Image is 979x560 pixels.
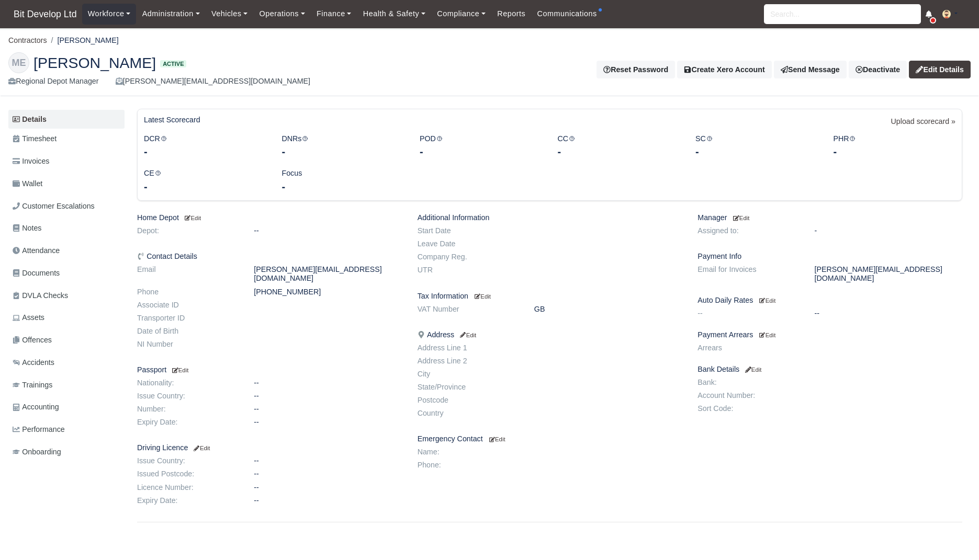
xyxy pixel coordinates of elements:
dd: -- [246,405,409,414]
div: [PERSON_NAME][EMAIL_ADDRESS][DOMAIN_NAME] [116,75,311,87]
h6: Emergency Contact [418,435,682,443]
a: Edit [192,443,210,452]
a: DVLA Checks [8,285,125,306]
h6: Contact Details [137,252,402,261]
a: Edit [732,213,750,222]
h6: Home Depot [137,213,402,222]
span: Active [160,60,186,68]
div: - [420,144,542,159]
small: Edit [171,367,188,373]
small: Edit [744,367,761,373]
a: Invoices [8,151,125,172]
dt: Expiry Date: [129,496,246,505]
a: Performance [8,419,125,440]
div: DNRs [274,133,411,159]
dd: -- [246,456,409,465]
a: Accounting [8,397,125,417]
dd: -- [246,496,409,505]
div: ME [8,52,29,73]
h6: Manager [697,213,962,222]
a: Contractors [8,36,47,44]
a: Edit [458,330,476,339]
dt: Address Line 2 [410,357,526,365]
dt: Depot: [129,226,246,235]
dd: -- [246,379,409,387]
div: - [144,144,266,159]
iframe: Chat Widget [927,510,979,560]
span: Notes [13,222,41,234]
dt: -- [690,309,806,318]
a: Attendance [8,241,125,261]
a: Deactivate [849,61,907,78]
a: Workforce [82,4,137,24]
a: Reports [491,4,531,24]
a: Details [8,110,125,129]
dt: Postcode [410,396,526,405]
dt: Number: [129,405,246,414]
a: Accidents [8,352,125,373]
dd: - [807,226,970,235]
div: DCR [136,133,274,159]
div: - [282,144,403,159]
div: PHR [825,133,963,159]
div: CC [549,133,687,159]
small: Edit [192,445,210,451]
dd: [PERSON_NAME][EMAIL_ADDRESS][DOMAIN_NAME] [246,265,409,283]
small: Edit [733,215,749,221]
dt: Licence Number: [129,483,246,492]
h6: Payment Info [697,252,962,261]
a: Operations [253,4,310,24]
small: Edit [458,332,476,338]
dt: Issue Country: [129,456,246,465]
span: Bit Develop Ltd [8,4,82,25]
div: - [144,179,266,194]
dt: NI Number [129,340,246,349]
dt: Issue Country: [129,392,246,401]
a: Send Message [774,61,847,78]
a: Bit Develop Ltd [8,4,82,25]
dt: Arrears [690,344,806,352]
a: Edit [472,292,491,300]
div: Melissa [1,44,978,96]
small: Edit [489,436,505,442]
div: - [833,144,955,159]
span: Timesheet [13,133,57,145]
span: Performance [13,424,65,436]
div: Focus [274,167,411,194]
li: [PERSON_NAME] [47,35,119,47]
dt: Email for Invoices [690,265,806,283]
span: [PERSON_NAME] [33,55,156,70]
a: Health & Safety [357,4,432,24]
small: Edit [759,332,775,338]
dt: Phone: [410,461,526,470]
div: - [557,144,679,159]
dt: Country [410,409,526,418]
div: CE [136,167,274,194]
small: Edit [183,215,201,221]
dd: -- [246,392,409,401]
dt: Date of Birth [129,327,246,336]
a: Offences [8,330,125,350]
dt: Associate ID [129,301,246,310]
span: Onboarding [13,446,61,458]
a: Customer Escalations [8,196,125,216]
a: Compliance [431,4,491,24]
dt: Leave Date [410,239,526,248]
a: Communications [531,4,603,24]
a: Edit [171,365,188,374]
dt: City [410,370,526,379]
h6: Address [418,330,682,339]
div: Regional Depot Manager [8,75,99,87]
span: Accidents [13,357,54,369]
h6: Passport [137,365,402,374]
h6: Driving Licence [137,443,402,452]
span: Customer Escalations [13,200,95,212]
div: - [695,144,817,159]
dt: Assigned to: [690,226,806,235]
h6: Additional Information [418,213,682,222]
span: Wallet [13,178,42,190]
span: Attendance [13,245,60,257]
dt: UTR [410,266,526,275]
dt: Company Reg. [410,253,526,261]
